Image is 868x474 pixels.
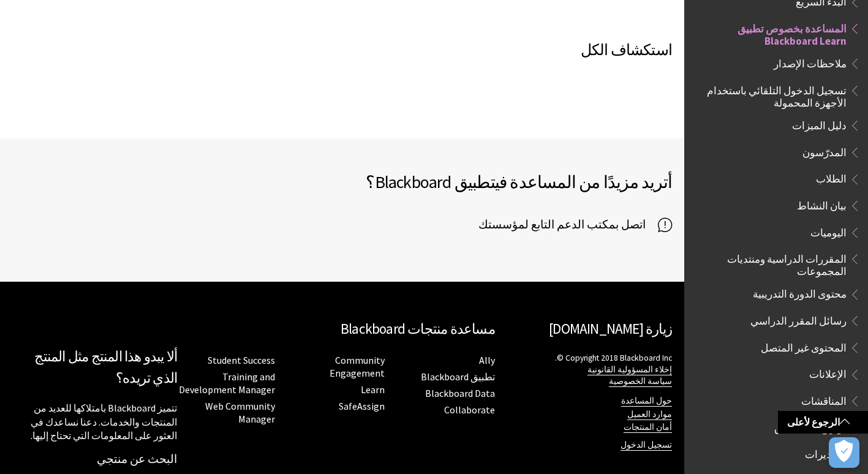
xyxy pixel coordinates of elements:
span: الطلاب [816,169,847,186]
a: Web Community Manager [205,400,275,426]
a: أمان المنتجات [624,422,672,433]
span: المناقشات [801,391,847,407]
span: المقررات الدراسية ومنتديات المجموعات [699,249,847,277]
a: زيارة [DOMAIN_NAME] [549,320,672,337]
h3: استكشاف الكل [194,39,672,62]
a: اتصل بمكتب الدعم التابع لمؤسستك [478,216,672,234]
span: اليوميات [810,222,847,239]
a: حول المساعدة [621,396,672,407]
a: Blackboard Data [425,387,495,400]
a: Collaborate [444,404,495,416]
span: اتصل بمكتب الدعم التابع لمؤسستك [478,216,658,234]
a: تسجيل الدخول [621,440,672,451]
a: Ally [479,354,495,367]
a: تطبيق Blackboard [421,371,495,383]
span: المدرّسون [802,142,847,159]
a: الرجوع لأعلى [778,411,868,434]
a: Training and Development Manager [179,371,275,396]
a: SafeAssign [339,400,385,413]
a: موارد العميل [627,409,672,420]
button: فتح التفضيلات [829,437,859,468]
h2: مساعدة منتجات Blackboard [177,318,495,340]
span: المساعدة بخصوص تطبيق Blackboard Learn [699,18,847,47]
a: Student Success [208,354,275,367]
span: ملاحظات الإصدار [774,53,847,70]
a: Community Engagement [330,354,385,380]
span: دليل الميزات [792,115,847,132]
p: ‎© Copyright 2018 Blackboard Inc. [507,352,672,387]
span: تطبيق Blackboard [375,171,495,193]
a: البحث عن منتجي [97,452,177,466]
span: محتوى الدورة التدريبية [753,284,847,301]
span: المحتوى غير المتصل [761,337,847,354]
span: تواريخ الاستحقاق [774,418,847,434]
span: بيان النشاط [797,195,847,212]
a: Learn [361,383,385,396]
span: الإعلانات [809,364,847,381]
span: رسائل المقرر الدراسي [750,310,847,327]
span: تسجيل الدخول التلقائي باستخدام الأجهزة المحمولة [699,80,847,109]
a: سياسة الخصوصية [609,376,672,387]
span: التقديرات [805,445,847,461]
a: إخلاء المسؤولية القانونية [587,364,672,375]
p: تتميز Blackboard بامتلاكها للعديد من المنتجات والخدمات. دعنا نساعدك في العثور على المعلومات التي ... [12,401,177,442]
h2: ألا يبدو هذا المنتج مثل المنتج الذي تريده؟ [12,346,177,389]
h2: أتريد مزيدًا من المساعدة في ؟ [342,169,673,195]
